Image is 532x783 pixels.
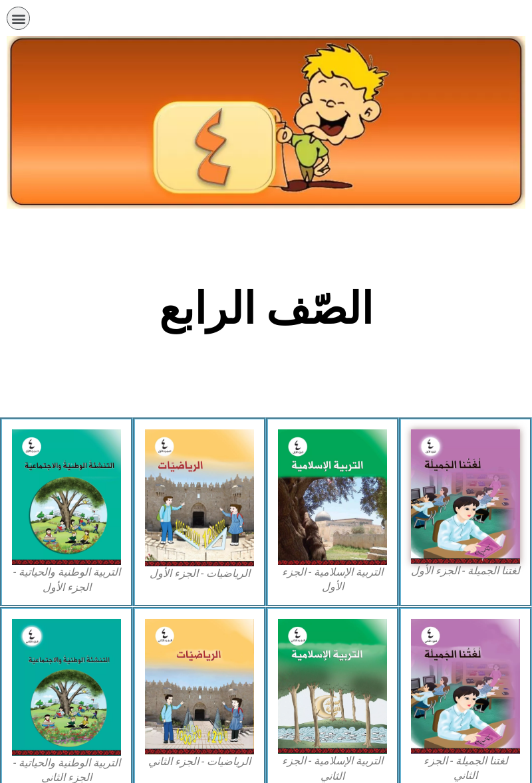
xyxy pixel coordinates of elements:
figcaption: الرياضيات - الجزء الثاني [145,754,254,769]
div: כפתור פתיחת תפריט [7,7,30,30]
figcaption: الرياضيات - الجزء الأول​ [145,566,254,581]
h2: الصّف الرابع [47,283,486,335]
figcaption: التربية الإسلامية - الجزء الأول [278,565,387,595]
figcaption: لغتنا الجميلة - الجزء الأول​ [411,564,520,578]
figcaption: التربية الوطنية والحياتية - الجزء الأول​ [12,565,121,595]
